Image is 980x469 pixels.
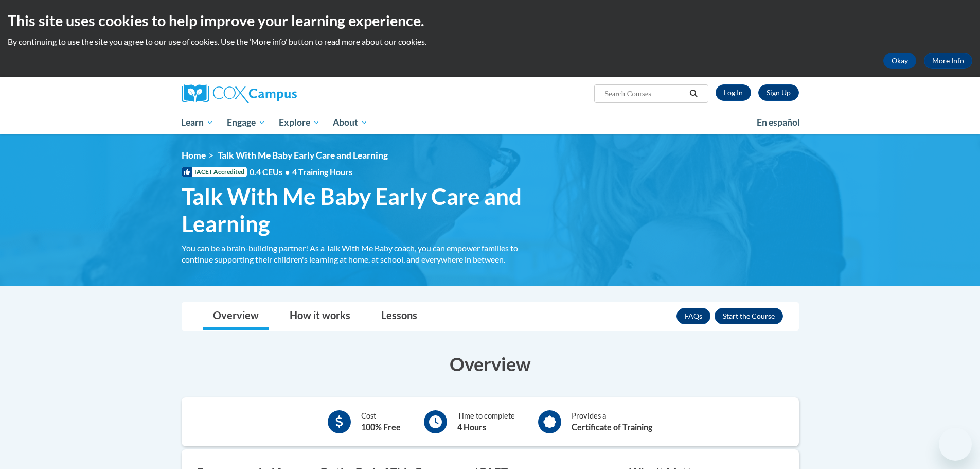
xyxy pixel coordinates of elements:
[175,111,221,134] a: Learn
[182,351,799,377] h3: Overview
[603,88,686,100] input: Search Courses
[182,84,377,103] a: Cox Campus
[8,10,972,31] h2: This site uses cookies to help improve your learning experience.
[220,111,272,134] a: Engage
[250,166,352,178] span: 0.4 CEUs
[181,116,213,129] span: Learn
[924,53,972,69] a: More Info
[182,183,537,237] span: Talk With Me Baby Early Care and Learning
[285,167,290,177] span: •
[8,36,972,47] p: By continuing to use the site you agree to our use of cookies. Use the ‘More info’ button to read...
[272,111,327,134] a: Explore
[371,303,427,330] a: Lessons
[182,84,297,103] img: Cox Campus
[279,116,320,129] span: Explore
[166,111,814,134] div: Main menu
[292,167,352,177] span: 4 Training Hours
[218,150,388,161] span: Talk With Me Baby Early Care and Learning
[716,84,751,101] a: Log In
[457,422,486,432] b: 4 Hours
[279,303,361,330] a: How it works
[750,112,807,133] a: En español
[572,422,652,432] b: Certificate of Training
[326,111,375,134] a: About
[939,428,972,461] iframe: Button to launch messaging window
[182,167,247,177] span: IACET Accredited
[361,422,401,432] b: 100% Free
[361,410,401,433] div: Cost
[203,303,269,330] a: Overview
[227,116,265,129] span: Engage
[333,116,368,129] span: About
[758,84,799,101] a: Register
[457,410,515,433] div: Time to complete
[883,53,916,69] button: Okay
[757,117,800,128] span: En español
[572,410,652,433] div: Provides a
[686,88,701,100] button: Search
[715,308,783,324] button: Enroll
[182,242,537,265] div: You can be a brain-building partner! As a Talk With Me Baby coach, you can empower families to co...
[676,308,710,324] a: FAQs
[182,150,206,161] a: Home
